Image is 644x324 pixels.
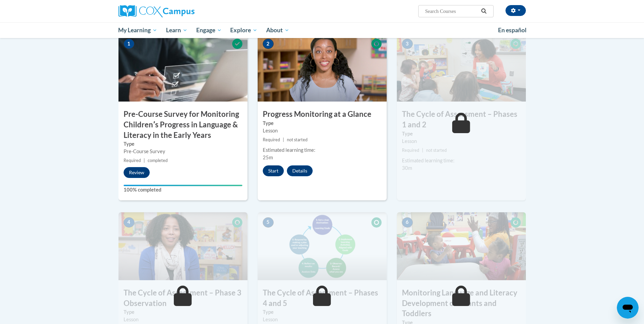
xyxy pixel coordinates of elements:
[263,217,274,228] span: 5
[287,137,308,142] span: not started
[108,22,536,38] div: Main menu
[263,137,280,142] span: Required
[263,127,382,134] div: Lesson
[263,308,382,316] label: Type
[479,7,489,15] button: Search
[424,7,479,15] input: Search Courses
[148,158,168,163] span: completed
[118,5,195,17] img: Cox Campus
[114,22,162,38] a: My Learning
[258,288,387,309] h3: The Cycle of Assessment – Phases 4 and 5
[402,165,412,171] span: 30m
[263,155,273,160] span: 25m
[118,109,247,140] h3: Pre-Course Survey for Monitoring Childrenʹs Progress in Language & Literacy in the Early Years
[397,212,526,280] img: Course Image
[124,308,242,316] label: Type
[258,109,387,120] h3: Progress Monitoring at a Glance
[124,185,242,186] div: Your progress
[118,26,157,34] span: My Learning
[118,288,247,309] h3: The Cycle of Assessment – Phase 3 Observation
[263,146,382,154] div: Estimated learning time:
[263,316,382,323] div: Lesson
[617,297,639,319] iframe: Button to launch messaging window
[262,22,294,38] a: About
[494,23,531,37] a: En español
[397,109,526,130] h3: The Cycle of Assessment – Phases 1 and 2
[124,167,150,178] button: Review
[124,186,242,194] label: 100% completed
[402,39,413,49] span: 3
[397,34,526,102] img: Course Image
[124,140,242,148] label: Type
[124,39,134,49] span: 1
[422,148,423,153] span: |
[397,288,526,319] h3: Monitoring Language and Literacy Development of Infants and Toddlers
[287,165,313,176] button: Details
[230,26,257,34] span: Explore
[505,5,526,16] button: Account Settings
[283,137,284,142] span: |
[498,26,527,34] span: En español
[166,26,187,34] span: Learn
[226,22,262,38] a: Explore
[426,148,447,153] span: not started
[258,34,387,102] img: Course Image
[118,34,247,102] img: Course Image
[118,5,247,17] a: Cox Campus
[263,39,274,49] span: 2
[402,138,521,145] div: Lesson
[402,148,419,153] span: Required
[402,157,521,164] div: Estimated learning time:
[263,165,284,176] button: Start
[124,217,134,228] span: 4
[192,22,226,38] a: Engage
[124,158,141,163] span: Required
[263,120,382,127] label: Type
[124,148,242,155] div: Pre-Course Survey
[402,130,521,138] label: Type
[196,26,222,34] span: Engage
[266,26,289,34] span: About
[402,217,413,228] span: 6
[258,212,387,280] img: Course Image
[118,212,247,280] img: Course Image
[124,316,242,323] div: Lesson
[144,158,145,163] span: |
[162,22,192,38] a: Learn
